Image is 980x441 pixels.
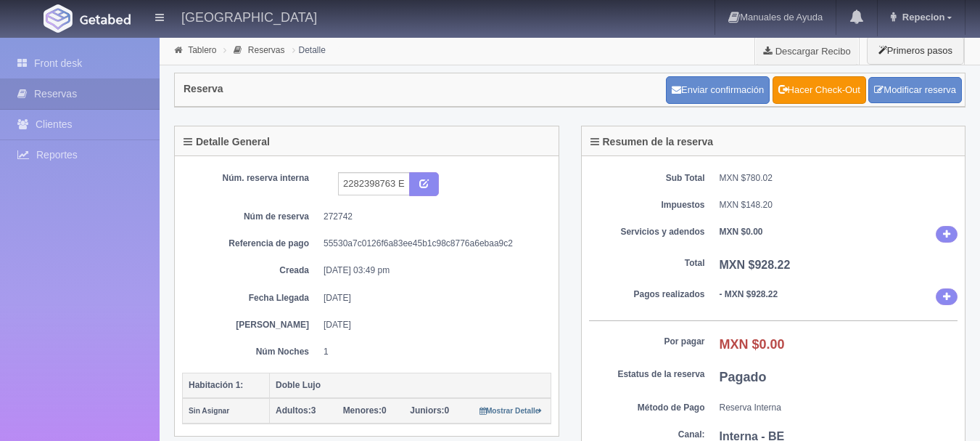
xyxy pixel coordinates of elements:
[410,405,449,416] span: 0
[343,405,382,416] strong: Menores:
[324,319,540,331] dd: [DATE]
[589,288,705,301] dt: Pagos realizados
[184,84,223,94] h4: Reserva
[193,238,309,250] dt: Referencia de pago
[589,336,705,348] dt: Por pagar
[589,199,705,211] dt: Impuestos
[479,405,543,416] a: Mostrar Detalle
[720,199,958,211] dd: MXN $148.20
[181,7,317,25] h4: [GEOGRAPHIC_DATA]
[589,402,705,414] dt: Método de Pago
[324,292,540,304] dd: [DATE]
[184,137,270,147] h4: Detalle General
[193,264,309,277] dt: Creada
[189,380,243,390] b: Habitación 1:
[720,172,958,185] dd: MXN $780.02
[193,292,309,304] dt: Fecha Llegada
[589,429,705,441] dt: Canal:
[193,319,309,331] dt: [PERSON_NAME]
[193,172,309,185] dt: Núm. reserva interna
[324,264,540,277] dd: [DATE] 03:49 pm
[324,211,540,223] dd: 272742
[289,43,329,57] li: Detalle
[324,238,540,250] dd: 55530a7c0126f6a83ee45b1c98c8776a6ebaa9c2
[248,45,285,55] a: Reservas
[720,337,785,352] b: MXN $0.00
[899,12,945,23] span: Repecion
[720,402,958,414] dd: Reserva Interna
[479,407,543,415] small: Mostrar Detalle
[276,405,316,416] span: 3
[666,76,770,104] button: Enviar confirmación
[720,227,763,237] b: MXN $0.00
[720,259,791,271] b: MXN $928.22
[276,405,311,416] strong: Adultos:
[773,76,866,104] a: Hacer Check-Out
[589,257,705,270] dt: Total
[867,36,964,65] button: Primeros pasos
[868,77,962,104] a: Modificar reserva
[720,289,778,299] b: - MXN $928.22
[80,14,131,25] img: Getabed
[589,368,705,381] dt: Estatus de la reserva
[755,36,859,65] a: Descargar Recibo
[589,172,705,185] dt: Sub Total
[589,226,705,238] dt: Servicios y adendos
[270,373,551,398] th: Doble Lujo
[410,405,444,416] strong: Juniors:
[720,370,767,384] b: Pagado
[188,45,216,55] a: Tablero
[193,211,309,223] dt: Núm de reserva
[590,137,714,147] h4: Resumen de la reserva
[324,346,540,358] dd: 1
[343,405,387,416] span: 0
[44,4,73,33] img: Getabed
[193,346,309,358] dt: Núm Noches
[189,407,229,415] small: Sin Asignar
